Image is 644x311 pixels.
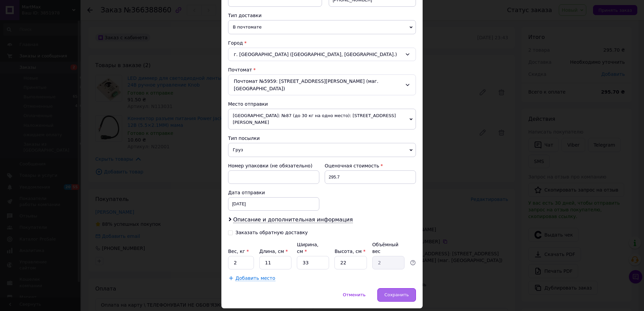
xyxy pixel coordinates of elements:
span: Описание и дополнительная информация [233,216,353,223]
span: В почтомате [228,20,416,34]
div: Город [228,40,416,46]
div: Дата отправки [228,189,319,196]
span: Добавить место [235,275,275,281]
span: Сохранить [384,292,409,297]
div: Почтомат №5959: [STREET_ADDRESS][PERSON_NAME] (маг. [GEOGRAPHIC_DATA]) [228,74,416,95]
div: г. [GEOGRAPHIC_DATA] ([GEOGRAPHIC_DATA], [GEOGRAPHIC_DATA].) [228,48,416,61]
span: Отменить [343,292,366,297]
span: [GEOGRAPHIC_DATA]: №87 (до 30 кг на одно место): [STREET_ADDRESS][PERSON_NAME] [228,109,416,129]
div: Оценочная стоимость [325,162,416,169]
div: Почтомат [228,66,416,73]
span: Тип доставки [228,13,262,18]
span: Тип посылки [228,136,260,141]
label: Высота, см [334,249,365,254]
div: Заказать обратную доставку [235,230,308,236]
span: Место отправки [228,101,268,107]
label: Вес, кг [228,249,249,254]
span: Груз [228,143,416,157]
label: Ширина, см [297,242,318,254]
label: Длина, см [259,249,288,254]
div: Объёмный вес [372,241,405,255]
div: Номер упаковки (не обязательно) [228,162,319,169]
